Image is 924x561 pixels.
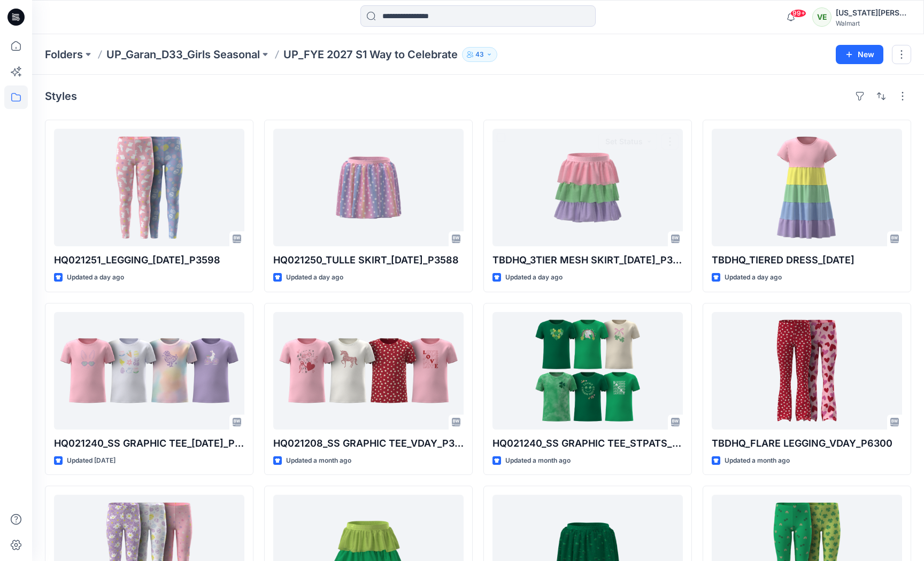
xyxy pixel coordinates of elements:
a: TBDHQ_FLARE LEGGING_VDAY_P6300 [712,312,902,430]
a: HQ021240_SS GRAPHIC TEE_STPATS_P3599 [492,312,683,430]
p: UP_FYE 2027 S1 Way to Celebrate [283,47,458,62]
a: HQ021250_TULLE SKIRT_EASTER_P3588 [273,129,464,246]
p: Updated a day ago [505,272,563,283]
a: Folders [45,47,83,62]
p: Updated [DATE] [67,455,115,466]
p: TBDHQ_FLARE LEGGING_VDAY_P6300 [712,436,902,451]
div: [US_STATE][PERSON_NAME] [836,6,911,19]
p: Updated a day ago [286,272,343,283]
p: Updated a day ago [725,272,782,283]
p: HQ021240_SS GRAPHIC TEE_STPATS_P3599 [492,436,683,451]
a: HQ021208_SS GRAPHIC TEE_VDAY_P3599 [273,312,464,430]
div: Walmart [836,19,911,27]
h4: Styles [45,90,77,103]
button: New [836,45,883,64]
p: TBDHQ_3TIER MESH SKIRT_[DATE]_P3574 [492,253,683,268]
a: UP_Garan_D33_Girls Seasonal [106,47,260,62]
p: HQ021250_TULLE SKIRT_[DATE]_P3588 [273,253,464,268]
p: TBDHQ_TIERED DRESS_[DATE] [712,253,902,268]
a: HQ021251_LEGGING_EASTER_P3598 [54,129,244,246]
p: 43 [475,49,484,60]
p: HQ021208_SS GRAPHIC TEE_VDAY_P3599 [273,436,464,451]
p: HQ021240_SS GRAPHIC TEE_[DATE]_P3599 [54,436,244,451]
p: HQ021251_LEGGING_[DATE]_P3598 [54,253,244,268]
div: VE [812,7,831,27]
p: Updated a month ago [505,455,571,466]
span: 99+ [790,9,806,18]
a: TBDHQ_TIERED DRESS_EASTER [712,129,902,246]
a: HQ021240_SS GRAPHIC TEE_EASTER_P3599 [54,312,244,430]
button: 43 [462,47,497,62]
p: Updated a month ago [286,455,351,466]
p: Updated a month ago [725,455,790,466]
p: Updated a day ago [67,272,124,283]
a: TBDHQ_3TIER MESH SKIRT_EASTER_P3574 [492,129,683,246]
